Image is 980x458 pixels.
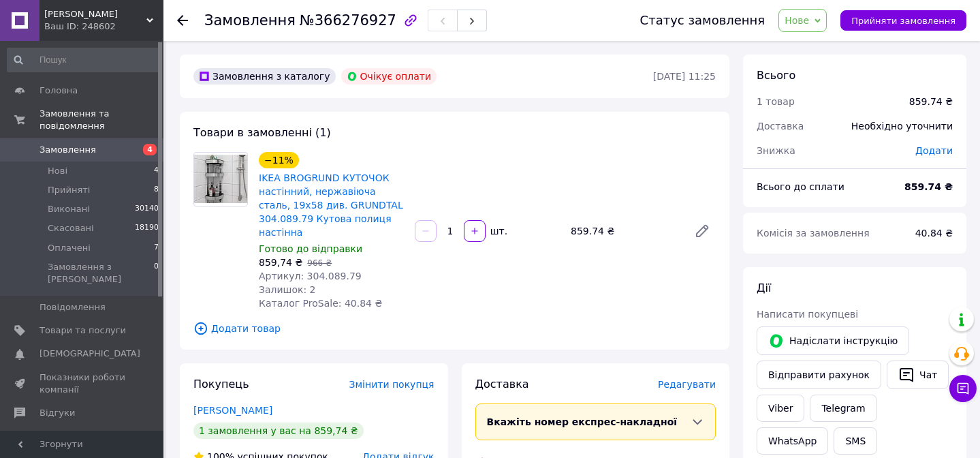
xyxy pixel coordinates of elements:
[757,281,771,294] span: Дії
[475,378,529,391] span: Доставка
[135,222,159,234] span: 18190
[259,257,302,268] span: 859,74 ₴
[640,14,765,27] div: Статус замовлення
[851,16,955,26] span: Прийняти замовлення
[193,378,249,391] span: Покупець
[757,309,858,320] span: Написати покупцеві
[39,348,140,360] span: [DEMOGRAPHIC_DATA]
[259,271,362,281] span: Артикул: 304.089.79
[48,165,67,177] span: Нові
[757,326,909,355] button: Надіслати інструкцію
[843,111,961,141] div: Необхідно уточнити
[39,371,126,396] span: Показники роботи компанії
[193,126,331,139] span: Товари в замовленні (1)
[177,14,188,27] div: Повернутися назад
[48,203,90,215] span: Виконані
[909,95,953,108] div: 859.74 ₴
[757,121,804,132] span: Доставка
[48,242,91,254] span: Оплачені
[39,324,126,337] span: Товари та послуги
[757,145,795,156] span: Знижка
[757,395,804,422] a: Viber
[39,301,106,314] span: Повідомлення
[259,298,382,309] span: Каталог ProSale: 40.84 ₴
[307,258,332,268] span: 966 ₴
[689,217,716,245] a: Редагувати
[39,85,78,97] span: Головна
[757,228,870,239] span: Комісія за замовлення
[757,69,795,82] span: Всього
[143,144,157,155] span: 4
[154,165,159,177] span: 4
[915,145,953,156] span: Додати
[48,261,154,286] span: Замовлення з [PERSON_NAME]
[44,20,163,33] div: Ваш ID: 248602
[154,242,159,254] span: 7
[193,68,336,85] div: Замовлення з каталогу
[39,407,75,419] span: Відгуки
[259,243,362,254] span: Готово до відправки
[810,395,876,422] a: Telegram
[259,152,299,168] div: −11%
[259,172,403,238] a: IKEA BROGRUND КУТОЧОК настінний, нержавіюча сталь, 19x58 див. GRUNDTAL 304.089.79 Кутова полиця н...
[840,10,966,31] button: Прийняти замовлення
[193,405,272,416] a: [PERSON_NAME]
[757,361,881,389] button: Відправити рахунок
[757,181,844,192] span: Всього до сплати
[39,108,163,132] span: Замовлення та повідомлення
[194,155,247,203] img: IKEA BROGRUND КУТОЧОК настінний, нержавіюча сталь, 19x58 див. GRUNDTAL 304.089.79 Кутова полиця н...
[949,375,977,402] button: Чат з покупцем
[834,427,877,455] button: SMS
[887,361,949,389] button: Чат
[341,68,437,85] div: Очікує оплати
[904,181,953,192] b: 859.74 ₴
[565,222,683,241] div: 859.74 ₴
[757,427,828,455] a: WhatsApp
[658,379,716,390] span: Редагувати
[135,203,159,215] span: 30140
[193,321,716,336] span: Додати товар
[154,261,159,286] span: 0
[915,228,953,239] span: 40.84 ₴
[48,222,94,234] span: Скасовані
[193,423,364,439] div: 1 замовлення у вас на 859,74 ₴
[154,184,159,196] span: 8
[785,15,809,26] span: Нове
[259,284,316,295] span: Залишок: 2
[39,144,96,156] span: Замовлення
[300,12,396,29] span: №366276927
[7,48,160,72] input: Пошук
[349,379,434,390] span: Змінити покупця
[653,71,716,82] time: [DATE] 11:25
[48,184,90,196] span: Прийняті
[487,416,678,427] span: Вкажіть номер експрес-накладної
[204,12,296,29] span: Замовлення
[757,96,795,107] span: 1 товар
[44,8,146,20] span: Дім Комфорт
[487,224,509,238] div: шт.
